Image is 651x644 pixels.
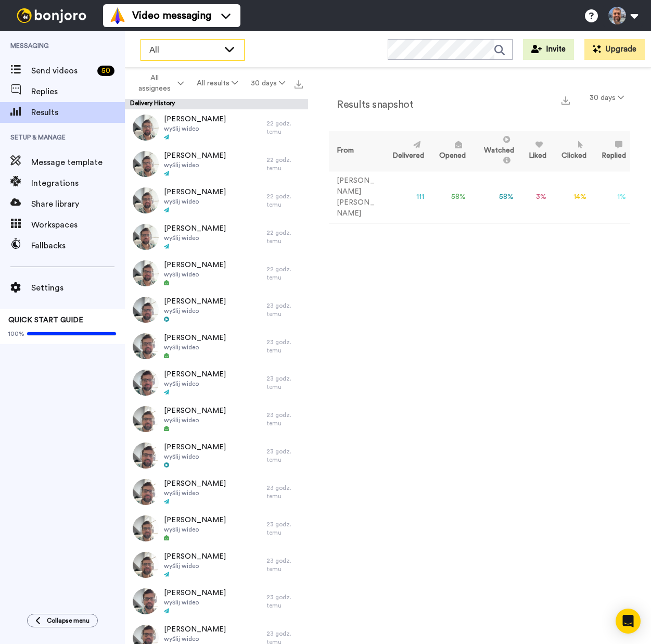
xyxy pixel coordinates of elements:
[266,229,303,245] div: 22 godz. temu
[125,474,308,510] a: [PERSON_NAME]wyślij wideo23 godz. temu
[164,114,226,124] span: [PERSON_NAME]
[47,616,90,625] span: Collapse menu
[164,380,226,388] span: wyślij wideo
[266,484,303,500] div: 23 godz. temu
[164,270,226,279] span: wyślij wideo
[266,374,303,391] div: 23 godz. temu
[470,171,518,223] td: 58 %
[109,7,126,24] img: vm-color.svg
[133,297,159,323] img: bc766e4a-2fbf-46cd-9b9a-8c749c546e63-thumb.jpg
[291,75,306,91] button: Export all results that match these filters now.
[133,479,159,505] img: 2dc873bb-c883-4de1-9261-7491b341317f-thumb.jpg
[583,89,630,107] button: 30 days
[164,150,226,161] span: [PERSON_NAME]
[190,74,245,93] button: All results
[329,99,413,110] h2: Results snapshot
[518,171,551,223] td: 3 %
[133,224,159,250] img: f1db8cb6-673f-4586-a1a0-8f158d5a92c1-thumb.jpg
[132,8,211,23] span: Video messaging
[164,234,226,242] span: wyślij wideo
[266,520,303,537] div: 23 godz. temu
[133,406,159,432] img: 2d337449-c532-4c57-8a44-faa3d1d71d11-thumb.jpg
[164,598,226,607] span: wyślij wideo
[27,614,98,627] button: Collapse menu
[125,255,308,292] a: [PERSON_NAME]wyślij wideo22 godz. temu
[523,39,574,60] button: Invite
[266,411,303,427] div: 23 godz. temu
[329,131,381,171] th: From
[164,416,226,424] span: wyślij wideo
[266,338,303,355] div: 23 godz. temu
[470,131,518,171] th: Watched
[133,443,159,469] img: 7fea1221-0810-4c81-955f-4da3269f74c3-thumb.jpg
[125,99,308,109] div: Delivery History
[164,369,226,380] span: [PERSON_NAME]
[125,510,308,547] a: [PERSON_NAME]wyślij wideo23 godz. temu
[266,156,303,172] div: 22 godz. temu
[164,260,226,270] span: [PERSON_NAME]
[127,69,190,98] button: All assignees
[125,292,308,328] a: [PERSON_NAME]wyślij wideo23 godz. temu
[133,73,175,94] span: All assignees
[164,223,226,234] span: [PERSON_NAME]
[31,65,93,77] span: Send videos
[266,265,303,282] div: 22 godz. temu
[164,442,226,452] span: [PERSON_NAME]
[266,447,303,464] div: 23 godz. temu
[558,92,573,107] button: Export a summary of each team member’s results that match this filter now.
[164,406,226,416] span: [PERSON_NAME]
[164,635,226,643] span: wyślij wideo
[164,161,226,169] span: wyślij wideo
[164,296,226,307] span: [PERSON_NAME]
[125,364,308,401] a: [PERSON_NAME]wyślij wideo23 godz. temu
[8,317,83,324] span: QUICK START GUIDE
[125,437,308,474] a: [PERSON_NAME]wyślij wideo23 godz. temu
[591,131,630,171] th: Replied
[133,370,159,396] img: a8121fd1-829e-4c97-945a-8c6dfc5e8c7b-thumb.jpg
[266,557,303,573] div: 23 godz. temu
[164,343,226,351] span: wyślij wideo
[518,131,551,171] th: Liked
[12,8,91,23] img: bj-logo-header-white.svg
[164,551,226,562] span: [PERSON_NAME]
[561,96,570,105] img: export.svg
[133,151,159,177] img: 3d36d774-fd92-4bd0-967f-b06726c5cc4f-thumb.jpg
[133,515,159,541] img: 1cb6f13f-ba3d-4b52-a811-82f2cf2cffa9-thumb.jpg
[31,282,125,294] span: Settings
[8,330,24,338] span: 100%
[164,197,226,206] span: wyślij wideo
[125,401,308,437] a: [PERSON_NAME]wyślij wideo23 godz. temu
[381,171,428,223] td: 111
[133,333,159,359] img: 024af30f-7cd1-44a6-9047-60385f6970e5-thumb.jpg
[164,478,226,489] span: [PERSON_NAME]
[31,85,125,98] span: Replies
[133,552,159,578] img: abfe6a83-a190-4d0c-a5ae-c9283e078a8a-thumb.jpg
[125,328,308,364] a: [PERSON_NAME]wyślij wideo23 godz. temu
[125,583,308,620] a: [PERSON_NAME]wyślij wideo23 godz. temu
[266,119,303,136] div: 22 godz. temu
[133,260,159,286] img: 1a154370-ffb5-4961-b8bf-dc6f341cd48f-thumb.jpg
[164,562,226,570] span: wyślij wideo
[125,547,308,583] a: [PERSON_NAME]wyślij wideo23 godz. temu
[31,156,125,169] span: Message template
[164,307,226,315] span: wyślij wideo
[428,171,470,223] td: 58 %
[133,187,159,213] img: 47d0c8fd-2798-4750-8c2b-f761648e2a10-thumb.jpg
[266,593,303,610] div: 23 godz. temu
[125,182,308,219] a: [PERSON_NAME]wyślij wideo22 godz. temu
[164,187,226,197] span: [PERSON_NAME]
[97,66,114,76] div: 50
[31,177,125,190] span: Integrations
[584,39,645,60] button: Upgrade
[551,171,591,223] td: 14 %
[125,146,308,182] a: [PERSON_NAME]wyślij wideo22 godz. temu
[164,452,226,461] span: wyślij wideo
[551,131,591,171] th: Clicked
[591,171,630,223] td: 1 %
[381,131,428,171] th: Delivered
[266,301,303,318] div: 23 godz. temu
[164,124,226,133] span: wyślij wideo
[164,515,226,525] span: [PERSON_NAME]
[125,219,308,255] a: [PERSON_NAME]wyślij wideo22 godz. temu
